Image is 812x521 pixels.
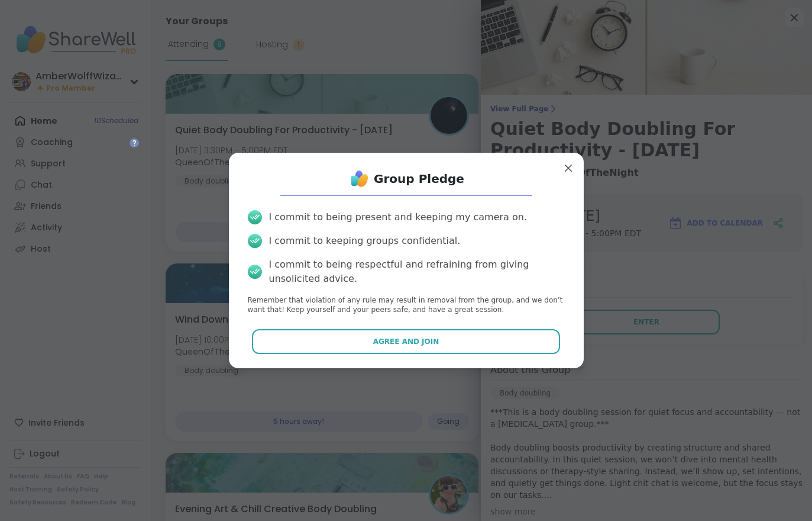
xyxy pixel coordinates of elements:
img: ShareWell Logo [348,167,371,191]
h1: Group Pledge [374,171,464,187]
div: I commit to being respectful and refraining from giving unsolicited advice. [269,258,565,286]
iframe: Spotlight [130,138,139,147]
div: I commit to being present and keeping my camera on. [269,210,527,224]
span: Agree and Join [373,336,439,347]
div: I commit to keeping groups confidential. [269,234,461,248]
button: Agree and Join [252,329,560,354]
p: Remember that violation of any rule may result in removal from the group, and we don’t want that!... [248,295,565,316]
